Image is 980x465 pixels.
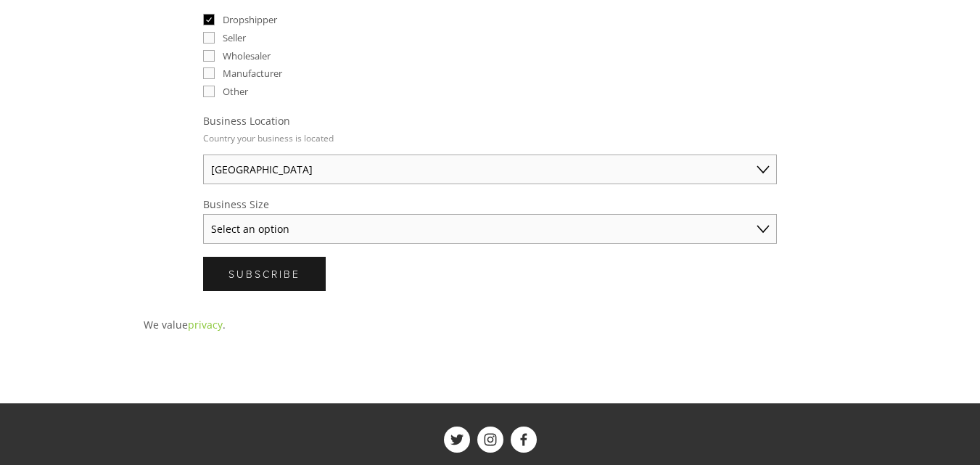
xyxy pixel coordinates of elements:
[203,32,215,44] input: Seller
[223,31,246,44] span: Seller
[223,85,248,98] span: Other
[228,267,300,281] span: Subscribe
[203,86,215,97] input: Other
[203,128,334,149] p: Country your business is located
[188,318,223,332] a: privacy
[203,197,269,211] span: Business Size
[203,50,215,62] input: Wholesaler
[203,155,777,184] select: Business Location
[511,427,537,453] a: ShelfTrend
[444,427,470,453] a: ShelfTrend
[203,257,326,291] button: SubscribeSubscribe
[203,114,290,128] span: Business Location
[203,67,215,79] input: Manufacturer
[144,316,837,334] p: We value .
[203,14,215,25] input: Dropshipper
[223,67,282,80] span: Manufacturer
[223,49,271,62] span: Wholesaler
[203,214,777,244] select: Business Size
[223,13,277,26] span: Dropshipper
[477,427,503,453] a: ShelfTrend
